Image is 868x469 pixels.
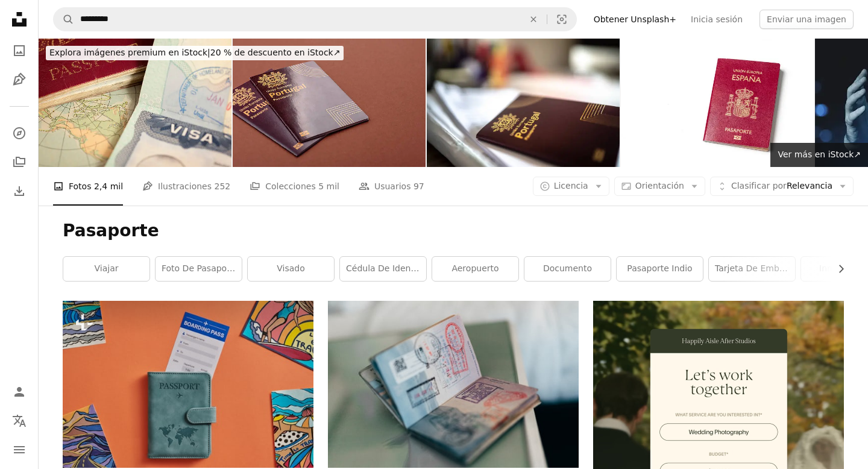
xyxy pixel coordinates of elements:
img: Caja etiquetada en blanco y rojo [328,301,579,468]
span: Explora imágenes premium en iStock | [49,48,210,57]
button: Menú [7,438,31,462]
img: Portugal passport, Portuguese document for global business [233,39,426,167]
a: aeropuerto [432,257,518,281]
a: Ilustraciones 252 [142,167,230,206]
img: Pasaporte español aislado sobre fondo blanco. Espacio de copia [621,39,814,167]
a: Explorar [7,121,31,145]
a: Inicia sesión [684,10,750,29]
a: documento [524,257,611,281]
a: Historial de descargas [7,179,31,203]
button: Licencia [533,177,609,196]
a: Cédula de identidad [340,257,426,281]
button: Borrar [520,8,547,31]
a: Caja etiquetada en blanco y rojo [328,379,579,389]
span: 5 mil [318,180,339,193]
img: Fondo de viajes [39,39,231,167]
a: Ver más en iStock↗ [770,143,868,167]
button: Enviar una imagen [759,10,854,29]
button: Clasificar porRelevancia [710,177,854,196]
button: Búsqueda visual [547,8,576,31]
form: Encuentra imágenes en todo el sitio [53,7,577,31]
span: Clasificar por [731,181,787,190]
a: Colecciones [7,150,31,174]
img: Un pasaporte encima de un estuche de pasaporte [63,301,313,468]
a: Pasaporte indio [617,257,703,281]
img: Pasaporte portugués en el escritorio [427,39,620,167]
span: Orientación [635,181,684,190]
span: Ver más en iStock ↗ [778,150,861,159]
button: Orientación [614,177,705,196]
a: Usuarios 97 [359,167,424,206]
span: Licencia [554,181,588,190]
button: Idioma [7,409,31,433]
span: 252 [214,180,230,193]
button: desplazar lista a la derecha [830,257,844,281]
a: Explora imágenes premium en iStock|20 % de descuento en iStock↗ [39,39,351,68]
a: Ilustraciones [7,68,31,92]
a: Iniciar sesión / Registrarse [7,380,31,404]
span: Relevancia [731,180,832,192]
a: viajar [63,257,149,281]
a: visado [248,257,334,281]
a: Un pasaporte encima de un estuche de pasaporte [63,379,313,389]
a: Colecciones 5 mil [250,167,339,206]
h1: Pasaporte [63,220,844,242]
a: Foto de pasaporte [156,257,242,281]
div: 20 % de descuento en iStock ↗ [46,46,344,60]
a: Obtener Unsplash+ [587,10,684,29]
button: Buscar en Unsplash [54,8,74,31]
a: Fotos [7,39,31,63]
span: 97 [414,180,424,193]
a: tarjeta de embarque [709,257,795,281]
